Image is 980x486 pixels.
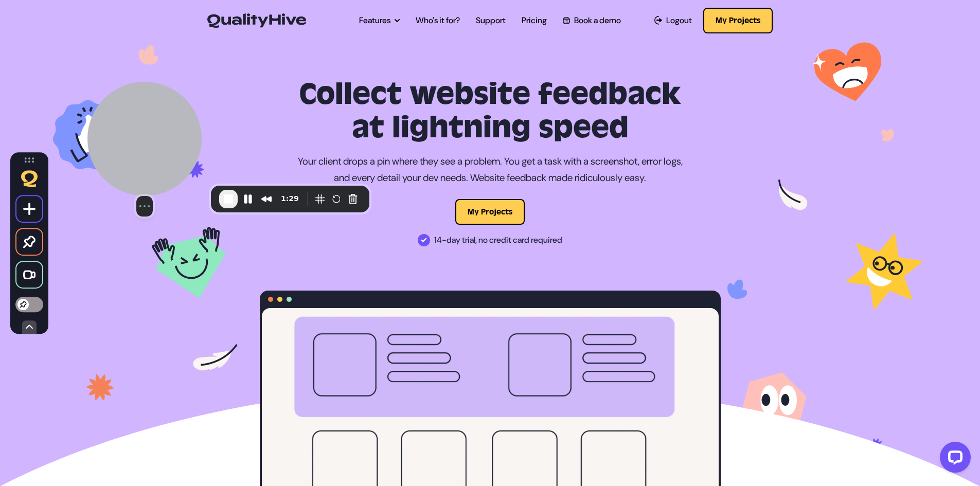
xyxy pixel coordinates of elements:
[932,438,975,481] iframe: LiveChat chat widget
[703,8,773,33] button: My Projects
[434,232,562,248] span: 14-day trial, no credit card required
[207,13,306,28] img: QualityHive - Bug Tracking Tool
[297,153,683,187] p: Your client drops a pin where they see a problem. You get a task with a screenshot, error logs, a...
[476,14,506,27] a: Support
[563,17,569,24] img: Book a QualityHive Demo
[359,14,400,27] a: Features
[563,14,620,27] a: Book a demo
[522,14,547,27] a: Pricing
[260,78,721,145] h1: Collect website feedback at lightning speed
[654,14,692,27] a: Logout
[455,199,525,225] button: My Projects
[416,14,460,27] a: Who's it for?
[666,14,692,27] span: Logout
[418,234,430,246] img: 14-day trial, no credit card required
